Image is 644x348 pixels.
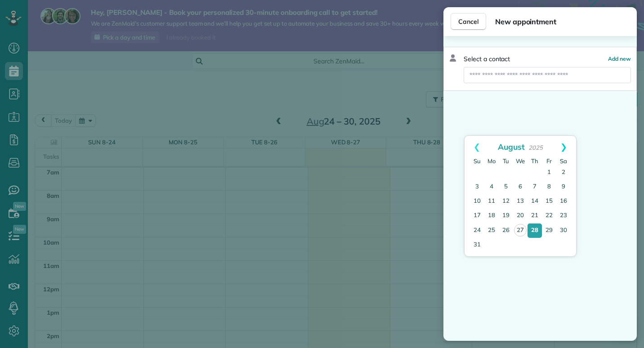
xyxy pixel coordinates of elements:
a: 17 [470,209,484,223]
a: 19 [499,209,513,223]
a: 2 [556,165,571,180]
a: 11 [484,194,499,209]
a: 21 [528,209,542,223]
a: 18 [484,209,499,223]
a: 22 [542,209,556,223]
a: 1 [542,165,556,180]
a: 9 [556,180,571,194]
a: Next [551,136,576,158]
span: Wednesday [516,157,525,165]
span: Sunday [474,157,481,165]
a: 6 [513,180,528,194]
a: 31 [470,238,484,252]
a: 14 [528,194,542,209]
a: 29 [542,223,556,238]
a: 20 [513,209,528,223]
span: 2025 [528,144,543,151]
a: 25 [484,223,499,238]
a: 4 [484,180,499,194]
a: 3 [470,180,484,194]
a: 12 [499,194,513,209]
a: 10 [470,194,484,209]
a: 15 [542,194,556,209]
span: Monday [487,157,496,165]
a: 26 [499,223,513,238]
span: Friday [546,157,552,165]
span: Tuesday [503,157,510,165]
span: Saturday [560,157,567,165]
a: 27 [514,224,527,236]
a: Prev [465,136,489,158]
span: Thursday [531,157,538,165]
span: August [498,142,525,152]
a: 8 [542,180,556,194]
a: 28 [528,223,542,238]
a: 13 [513,194,528,209]
a: 30 [556,223,571,238]
a: 5 [499,180,513,194]
a: 7 [528,180,542,194]
a: 24 [470,223,484,238]
a: 23 [556,209,571,223]
a: 16 [556,194,571,209]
